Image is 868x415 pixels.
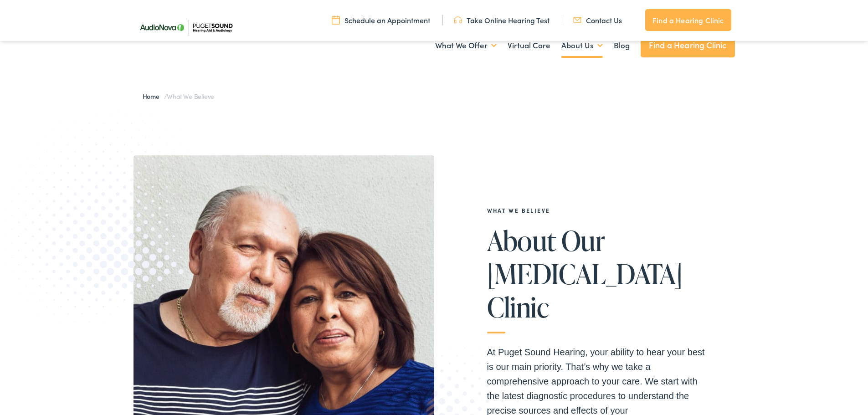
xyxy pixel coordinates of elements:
[561,225,605,256] span: Our
[435,29,497,62] a: What We Offer
[641,33,735,57] a: Find a Hearing Clinic
[645,9,731,31] a: Find a Hearing Clinic
[573,15,581,25] img: utility icon
[487,259,683,289] span: [MEDICAL_DATA]
[561,29,603,62] a: About Us
[573,15,622,25] a: Contact Us
[487,225,556,256] span: About
[332,15,430,25] a: Schedule an Appointment
[454,15,462,25] img: utility icon
[332,15,340,25] img: utility icon
[614,29,630,62] a: Blog
[487,292,549,322] span: Clinic
[454,15,550,25] a: Take Online Hearing Test
[487,207,706,214] h2: What We Believe
[508,29,550,62] a: Virtual Care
